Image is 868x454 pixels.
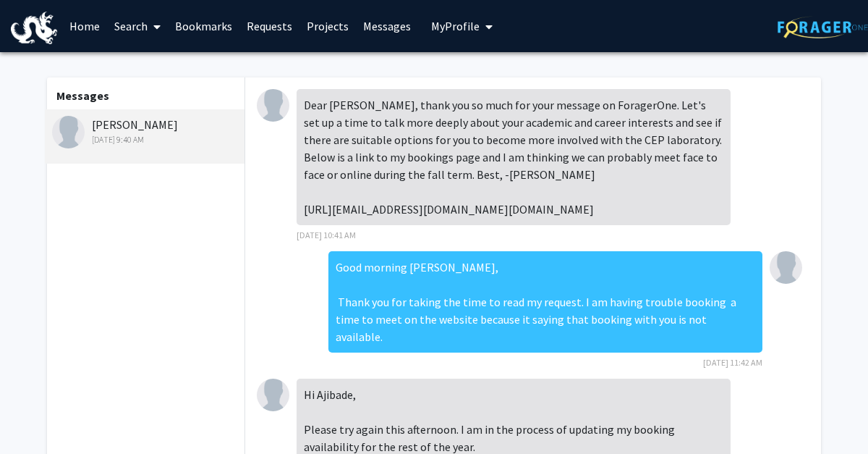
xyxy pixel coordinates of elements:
div: [PERSON_NAME] [52,116,241,146]
span: [DATE] 11:42 AM [703,357,762,368]
a: Search [107,1,168,51]
iframe: Chat [11,389,61,443]
a: Home [62,1,107,51]
a: Bookmarks [168,1,239,51]
div: Dear [PERSON_NAME], thank you so much for your message on ForagerOne. Let's set up a time to talk... [297,89,731,225]
a: Requests [239,1,299,51]
span: [DATE] 10:41 AM [297,230,356,240]
a: Messages [356,1,418,51]
img: Folasade Ajibade [770,251,802,284]
div: Good morning [PERSON_NAME], Thank you for taking the time to read my request. I am having trouble... [328,251,762,353]
img: Michael Bruneau [52,116,85,148]
b: Messages [56,88,109,103]
a: Projects [299,1,356,51]
img: ForagerOne Logo [778,16,868,38]
img: Michael Bruneau [257,379,289,411]
div: [DATE] 9:40 AM [52,133,241,146]
img: Michael Bruneau [257,89,289,122]
span: My Profile [431,19,480,33]
img: Drexel University Logo [11,12,57,44]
